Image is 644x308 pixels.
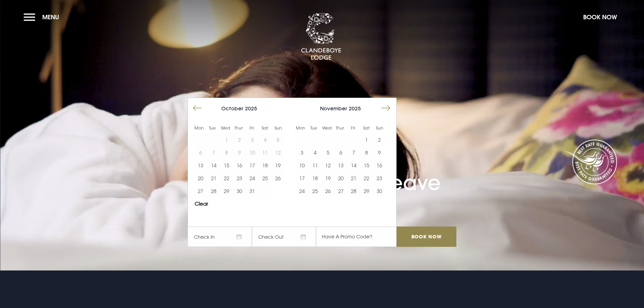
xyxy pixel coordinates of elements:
[321,172,334,185] button: 19
[308,159,321,172] button: 11
[233,172,246,185] td: Choose Thursday, October 23, 2025 as your start date.
[347,159,360,172] button: 14
[195,201,208,206] button: Clear
[207,185,220,197] td: Choose Tuesday, October 28, 2025 as your start date.
[373,133,386,146] button: 2
[349,105,361,111] span: 2025
[220,185,233,197] td: Choose Wednesday, October 29, 2025 as your start date.
[246,159,259,172] button: 17
[191,102,204,115] button: Move backward to switch to the previous month.
[246,172,259,185] button: 24
[220,159,233,172] td: Choose Wednesday, October 15, 2025 as your start date.
[207,172,220,185] td: Choose Tuesday, October 21, 2025 as your start date.
[334,172,347,185] td: Choose Thursday, November 20, 2025 as your start date.
[233,185,246,197] button: 30
[207,172,220,185] button: 21
[42,13,59,21] span: Menu
[246,172,259,185] td: Choose Friday, October 24, 2025 as your start date.
[295,172,308,185] td: Choose Monday, November 17, 2025 as your start date.
[347,146,360,159] button: 7
[334,146,347,159] button: 6
[259,159,271,172] td: Choose Saturday, October 18, 2025 as your start date.
[295,159,308,172] td: Choose Monday, November 10, 2025 as your start date.
[295,185,308,197] button: 24
[334,185,347,197] button: 27
[233,185,246,197] td: Choose Thursday, October 30, 2025 as your start date.
[308,146,321,159] td: Choose Tuesday, November 4, 2025 as your start date.
[24,10,63,24] button: Menu
[308,185,321,197] button: 25
[207,159,220,172] td: Choose Tuesday, October 14, 2025 as your start date.
[334,172,347,185] button: 20
[334,159,347,172] td: Choose Thursday, November 13, 2025 as your start date.
[360,185,373,197] button: 29
[373,185,386,197] td: Choose Sunday, November 30, 2025 as your start date.
[379,102,392,115] button: Move forward to switch to the next month.
[347,159,360,172] td: Choose Friday, November 14, 2025 as your start date.
[308,185,321,197] td: Choose Tuesday, November 25, 2025 as your start date.
[321,159,334,172] td: Choose Wednesday, November 12, 2025 as your start date.
[360,172,373,185] td: Choose Saturday, November 22, 2025 as your start date.
[295,146,308,159] button: 3
[271,172,284,185] button: 26
[321,172,334,185] td: Choose Wednesday, November 19, 2025 as your start date.
[308,172,321,185] td: Choose Tuesday, November 18, 2025 as your start date.
[194,159,207,172] button: 13
[373,133,386,146] td: Choose Sunday, November 2, 2025 as your start date.
[259,159,271,172] button: 18
[194,172,207,185] td: Choose Monday, October 20, 2025 as your start date.
[373,172,386,185] td: Choose Sunday, November 23, 2025 as your start date.
[321,146,334,159] td: Choose Wednesday, November 5, 2025 as your start date.
[360,172,373,185] button: 22
[308,146,321,159] button: 4
[334,159,347,172] button: 13
[271,172,284,185] td: Choose Sunday, October 26, 2025 as your start date.
[259,172,271,185] button: 25
[320,105,347,111] span: November
[295,172,308,185] button: 17
[246,185,259,197] button: 31
[373,172,386,185] button: 23
[373,185,386,197] button: 30
[194,185,207,197] td: Choose Monday, October 27, 2025 as your start date.
[373,146,386,159] td: Choose Sunday, November 9, 2025 as your start date.
[321,146,334,159] button: 5
[373,159,386,172] button: 16
[360,159,373,172] button: 15
[373,146,386,159] button: 9
[220,185,233,197] button: 29
[295,146,308,159] td: Choose Monday, November 3, 2025 as your start date.
[347,172,360,185] button: 21
[220,159,233,172] button: 15
[245,105,257,111] span: 2025
[321,185,334,197] button: 26
[347,146,360,159] td: Choose Friday, November 7, 2025 as your start date.
[308,159,321,172] td: Choose Tuesday, November 11, 2025 as your start date.
[360,146,373,159] button: 8
[233,159,246,172] button: 16
[233,172,246,185] button: 23
[321,185,334,197] td: Choose Wednesday, November 26, 2025 as your start date.
[295,185,308,197] td: Choose Monday, November 24, 2025 as your start date.
[194,172,207,185] button: 20
[259,172,271,185] td: Choose Saturday, October 25, 2025 as your start date.
[397,227,456,247] input: Book Now
[360,185,373,197] td: Choose Saturday, November 29, 2025 as your start date.
[220,172,233,185] button: 22
[194,185,207,197] button: 27
[207,185,220,197] button: 28
[301,13,341,61] img: Clandeboye Lodge
[360,159,373,172] td: Choose Saturday, November 15, 2025 as your start date.
[233,159,246,172] td: Choose Thursday, October 16, 2025 as your start date.
[316,227,397,247] input: Have A Promo Code?
[334,185,347,197] td: Choose Thursday, November 27, 2025 as your start date.
[295,159,308,172] button: 10
[373,159,386,172] td: Choose Sunday, November 16, 2025 as your start date.
[252,227,316,247] span: Check Out
[360,133,373,146] td: Choose Saturday, November 1, 2025 as your start date.
[360,146,373,159] td: Choose Saturday, November 8, 2025 as your start date.
[246,185,259,197] td: Choose Friday, October 31, 2025 as your start date.
[347,172,360,185] td: Choose Friday, November 21, 2025 as your start date.
[334,146,347,159] td: Choose Thursday, November 6, 2025 as your start date.
[194,159,207,172] td: Choose Monday, October 13, 2025 as your start date.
